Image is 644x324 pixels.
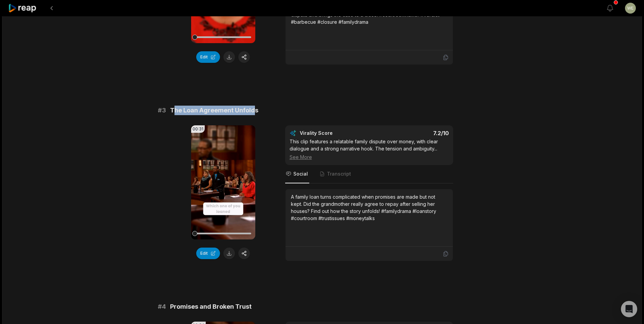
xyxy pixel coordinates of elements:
[376,130,449,137] div: 7.2 /10
[621,301,637,317] div: Open Intercom Messenger
[158,302,166,311] span: # 4
[170,106,258,115] span: The Loan Agreement Unfolds
[290,154,449,161] div: See More
[300,130,373,137] div: Virality Score
[196,248,220,259] button: Edit
[327,170,351,177] span: Transcript
[291,193,447,222] div: A family loan turns complicated when promises are made but not kept. Did the grandmother really a...
[158,106,166,115] span: # 3
[170,302,252,311] span: Promises and Broken Trust
[285,165,453,183] nav: Tabs
[191,125,255,239] video: Your browser does not support mp4 format.
[293,170,308,177] span: Social
[290,138,449,161] div: This clip features a relatable family dispute over money, with clear dialogue and a strong narrat...
[196,51,220,63] button: Edit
